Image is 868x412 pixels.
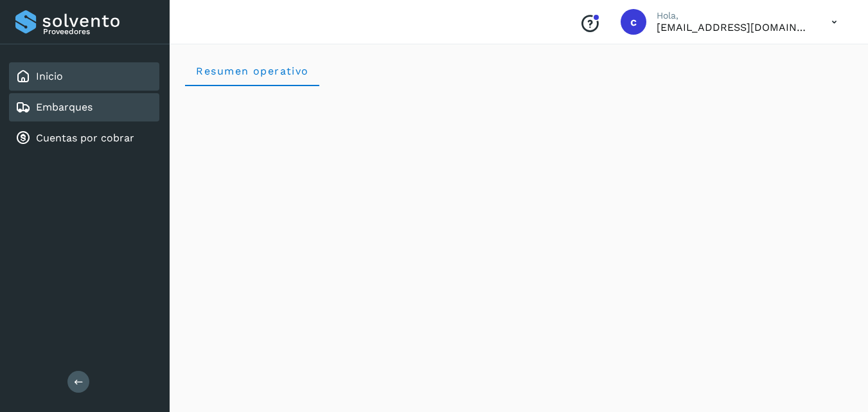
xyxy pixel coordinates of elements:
[195,65,309,77] span: Resumen operativo
[36,132,134,144] a: Cuentas por cobrar
[657,21,811,33] p: cobranza1@tmartin.mx
[43,27,154,36] p: Proveedores
[36,70,63,82] a: Inicio
[9,124,159,152] div: Cuentas por cobrar
[9,62,159,91] div: Inicio
[36,101,93,113] a: Embarques
[9,93,159,121] div: Embarques
[657,10,811,21] p: Hola,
